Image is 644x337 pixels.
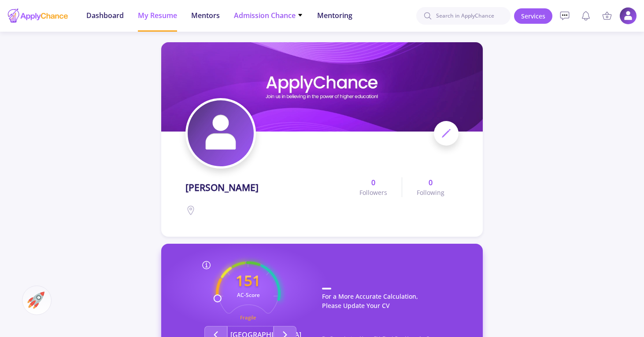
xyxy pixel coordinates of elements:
img: ac-market [27,292,44,309]
text: 151 [236,271,261,290]
span: Followers [359,188,387,197]
span: Mentoring [317,10,352,21]
p: For a More Accurate Calculation, Please Update Your CV [322,288,465,319]
span: Following [417,188,444,197]
text: Fragile [240,315,256,321]
input: Search in ApplyChance [416,7,511,25]
span: Mentors [191,10,220,21]
span: My Resume [138,10,177,21]
a: Services [514,8,552,24]
span: [PERSON_NAME] [185,181,259,195]
span: Dashboard [86,10,124,21]
span: Admission Chance [234,10,303,21]
b: 0 [371,177,375,188]
text: AC-Score [237,291,260,299]
b: 0 [429,177,433,188]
